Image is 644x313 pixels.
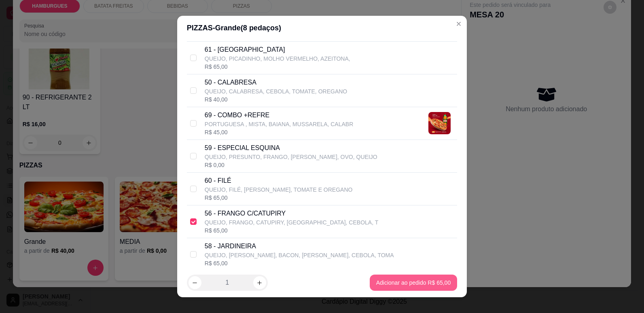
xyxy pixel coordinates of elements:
[205,110,353,120] p: 69 - COMBO +REFRE
[205,143,377,153] p: 59 - ESPECIAL ESQUINA
[189,276,201,289] button: decrease-product-quantity
[205,120,353,128] p: PORTUGUESA , MISTA, BAIANA, MUSSARELA, CALABR
[205,87,347,95] p: QUEIJO, CALABRESA, CEBOLA, TOMATE, OREGANO
[205,55,350,63] p: QUEIJO, PICADINHO, MOLHO VERMELHO, AZEITONA,
[205,63,350,71] div: R$ 65,00
[205,161,377,169] div: R$ 0,00
[205,194,353,202] div: R$ 65,00
[452,17,465,30] button: Close
[205,259,394,267] div: R$ 65,00
[187,22,457,34] div: PIZZAS - Grande ( 8 pedaços)
[205,186,353,194] p: QUEIJO, FILÉ, [PERSON_NAME], TOMATE E OREGANO
[205,78,347,87] p: 50 - CALABRESA
[205,241,394,251] p: 58 - JARDINEIRA
[205,153,377,161] p: QUEIJO, PRESUNTO, FRANGO, [PERSON_NAME], OVO, QUEIJO
[225,278,229,288] p: 1
[205,209,378,218] p: 56 - FRANGO C/CATUPIRY
[205,176,353,186] p: 60 - FILÉ
[205,218,378,226] p: QUEIJO, FRANGO, CATUPIRY, [GEOGRAPHIC_DATA], CEBOLA, T
[205,128,353,136] div: R$ 45,00
[205,45,350,55] p: 61 - [GEOGRAPHIC_DATA]
[205,95,347,104] div: R$ 40,00
[428,112,451,134] img: product-image
[253,276,266,289] button: increase-product-quantity
[205,251,394,259] p: QUEIJO, [PERSON_NAME], BACON, [PERSON_NAME], CEBOLA, TOMA
[370,275,457,291] button: Adicionar ao pedido R$ 65,00
[205,226,378,235] div: R$ 65,00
